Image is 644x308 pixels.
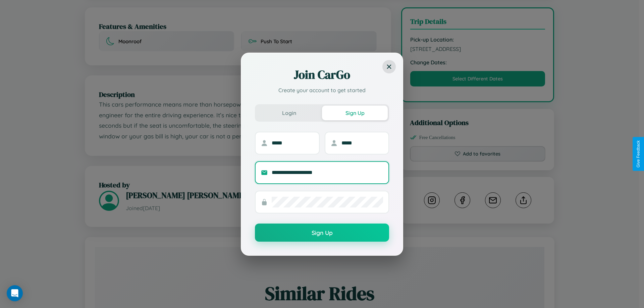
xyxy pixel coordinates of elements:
button: Sign Up [322,106,388,120]
p: Create your account to get started [255,86,389,94]
button: Sign Up [255,224,389,242]
h2: Join CarGo [255,67,389,83]
button: Login [256,106,322,120]
div: Give Feedback [636,140,641,168]
div: Open Intercom Messenger [7,285,23,301]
